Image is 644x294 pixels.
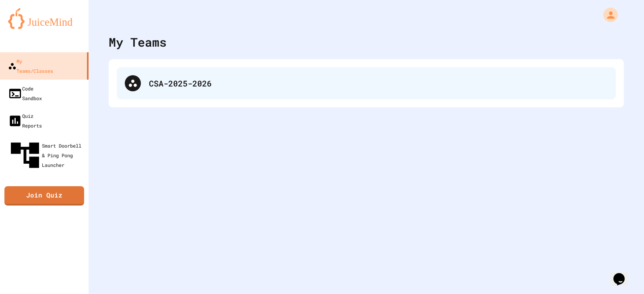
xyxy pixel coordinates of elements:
[8,56,53,76] div: My Teams/Classes
[4,186,84,206] a: Join Quiz
[595,6,620,24] div: My Account
[109,33,167,51] div: My Teams
[117,67,616,99] div: CSA-2025-2026
[610,262,636,286] iframe: chat widget
[149,77,608,89] div: CSA-2025-2026
[8,111,42,130] div: Quiz Reports
[8,84,42,103] div: Code Sandbox
[8,138,85,172] div: Smart Doorbell & Ping Pong Launcher
[8,8,80,29] img: logo-orange.svg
